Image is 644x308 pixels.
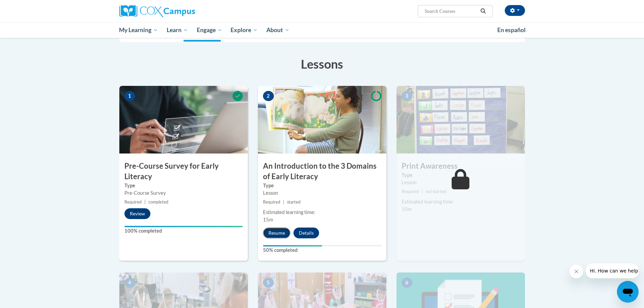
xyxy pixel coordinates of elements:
[293,228,319,238] button: Details
[148,199,168,205] span: completed
[586,263,639,278] iframe: Message from company
[124,189,243,197] div: Pre-Course Survey
[119,55,525,72] h3: Lessons
[570,265,583,278] iframe: Close message
[263,217,273,222] span: 15m
[402,189,419,194] span: Required
[197,26,222,34] span: Engage
[124,199,142,205] span: Required
[262,22,294,38] a: About
[124,91,135,101] span: 1
[119,26,158,34] span: My Learning
[617,281,639,303] iframe: Button to launch messaging window
[266,26,289,34] span: About
[263,189,381,197] div: Lesson
[4,5,55,10] span: Hi. How can we help?
[124,226,243,227] div: Your progress
[263,209,381,216] div: Estimated learning time:
[397,161,525,171] h3: Print Awareness
[124,208,150,219] button: Review
[119,161,248,182] h3: Pre-Course Survey for Early Literacy
[497,26,526,33] span: En español
[402,171,520,179] label: Type
[402,198,520,206] div: Estimated learning time:
[263,182,381,189] label: Type
[124,278,135,288] span: 4
[162,22,192,38] a: Learn
[124,182,243,189] label: Type
[424,7,478,15] input: Search Courses
[258,86,386,153] img: Course Image
[422,189,423,194] span: |
[231,26,258,34] span: Explore
[263,278,274,288] span: 5
[144,199,146,205] span: |
[263,246,381,254] label: 50% completed
[263,228,290,238] button: Resume
[263,91,274,101] span: 2
[226,22,262,38] a: Explore
[287,199,301,205] span: started
[493,23,530,37] a: En español
[119,5,195,17] img: Cox Campus
[397,86,525,153] img: Course Image
[119,86,248,153] img: Course Image
[283,199,284,205] span: |
[402,278,412,288] span: 6
[478,7,488,15] button: Search
[402,91,412,101] span: 3
[426,189,446,194] span: not started
[109,22,535,38] div: Main menu
[115,22,163,38] a: My Learning
[119,5,248,17] a: Cox Campus
[124,227,243,235] label: 100% completed
[167,26,188,34] span: Learn
[505,5,525,16] button: Account Settings
[192,22,226,38] a: Engage
[402,179,520,186] div: Lesson
[263,199,280,205] span: Required
[263,245,322,246] div: Your progress
[402,206,412,212] span: 10m
[258,161,386,182] h3: An Introduction to the 3 Domains of Early Literacy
